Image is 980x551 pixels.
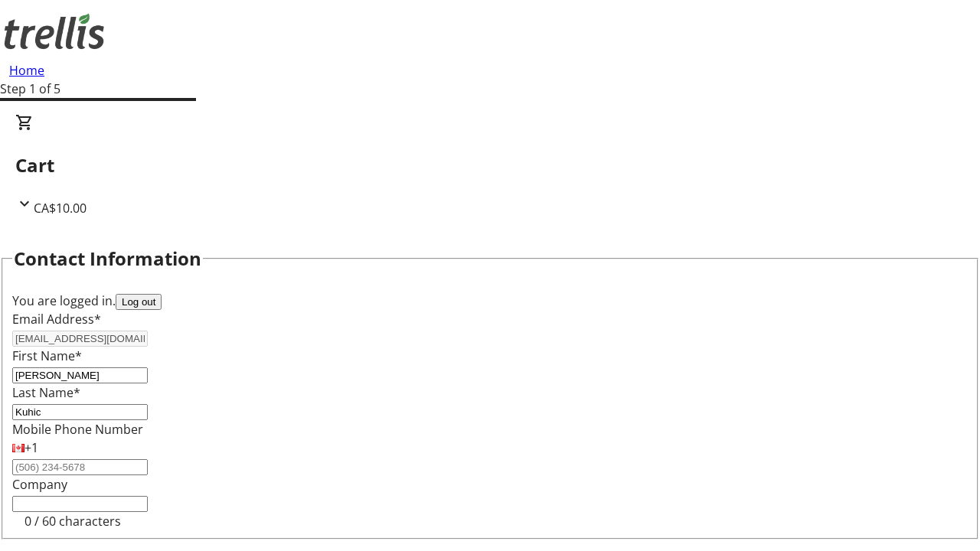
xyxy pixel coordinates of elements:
span: CA$10.00 [34,200,87,217]
div: CartCA$10.00 [15,113,965,217]
label: Email Address* [12,311,101,328]
button: Log out [116,294,162,310]
input: (506) 234-5678 [12,459,148,475]
label: Mobile Phone Number [12,421,143,438]
h2: Contact Information [14,245,201,272]
h2: Cart [15,152,965,179]
label: Company [12,476,67,493]
div: You are logged in. [12,292,968,310]
label: Last Name* [12,384,80,401]
tr-character-limit: 0 / 60 characters [24,513,121,530]
label: First Name* [12,347,82,364]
